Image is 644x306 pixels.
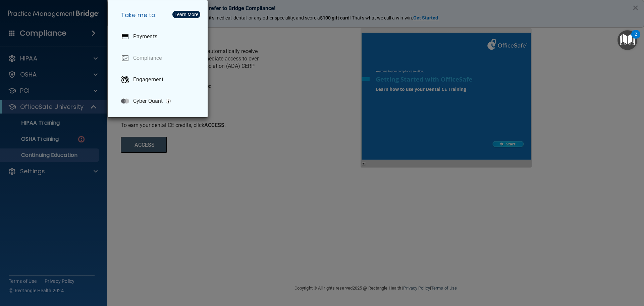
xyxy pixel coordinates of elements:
button: Open Resource Center, 2 new notifications [618,30,637,50]
p: Engagement [133,76,163,83]
div: Learn More [174,12,198,17]
p: Payments [133,33,157,40]
h5: Take me to: [116,6,202,25]
a: Engagement [116,70,202,89]
a: Payments [116,27,202,46]
a: Cyber Quant [116,92,202,111]
div: 2 [635,34,637,43]
button: Learn More [172,11,200,18]
p: Cyber Quant [133,98,163,104]
a: Compliance [116,49,202,68]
